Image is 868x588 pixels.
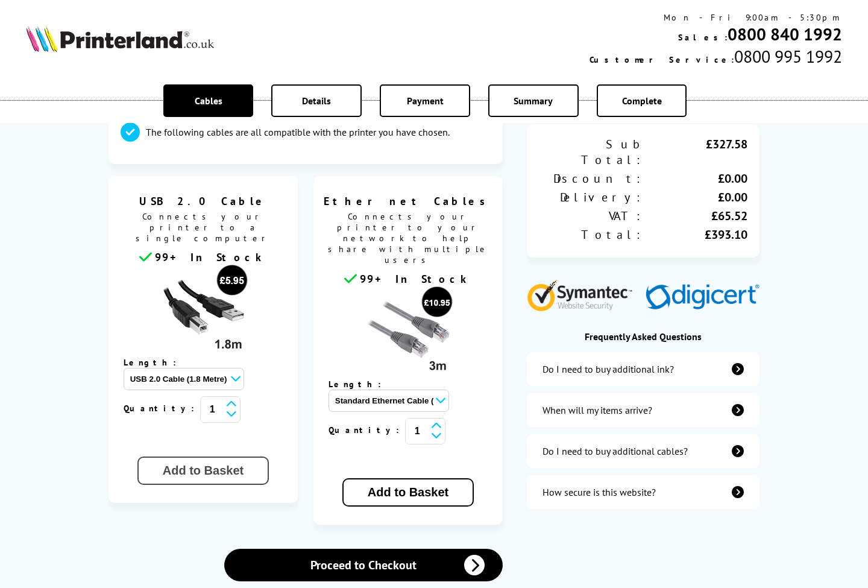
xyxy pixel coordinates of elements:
span: Length: [329,379,393,390]
img: Ethernet cable [363,286,453,376]
a: items-arrive [527,393,759,427]
div: Delivery: [539,189,643,205]
span: Connects your printer to your network to help share with multiple users [319,208,497,271]
div: £65.52 [643,208,747,224]
div: Frequently Asked Questions [527,330,759,343]
div: Sub Total: [539,136,643,168]
a: secure-website [527,475,759,509]
span: Summary [514,95,553,107]
p: The following cables are all compatible with the printer you have chosen. [146,125,450,139]
span: Quantity: [329,425,405,435]
div: How secure is this website? [542,486,656,498]
span: Payment [407,95,444,107]
div: Mon - Fri 9:00am - 5:30pm [590,12,842,23]
span: Length: [124,357,188,368]
span: Details [302,95,331,107]
img: Digicert [646,284,759,311]
img: Printerland Logo [26,25,214,52]
div: VAT: [539,208,643,224]
img: usb cable [158,264,248,355]
span: USB 2.0 Cable [118,194,289,208]
a: Proceed to Checkout [224,549,503,581]
div: £393.10 [643,227,747,242]
div: Discount: [539,171,643,186]
span: Complete [622,95,662,107]
div: £0.00 [643,189,747,205]
div: £327.58 [643,136,747,168]
span: Ethernet Cables [322,194,494,208]
span: Quantity: [124,403,200,414]
button: Add to Basket [137,457,269,485]
div: Do I need to buy additional cables? [542,445,688,457]
span: Cables [195,95,222,107]
img: Symantec Website Security [527,277,641,311]
a: additional-cables [527,434,759,468]
span: Customer Service: [590,54,734,65]
div: £0.00 [643,171,747,186]
button: Add to Basket [342,478,474,507]
div: When will my items arrive? [542,404,652,416]
span: Sales: [678,32,728,43]
span: 0800 995 1992 [734,45,842,68]
div: Do I need to buy additional ink? [542,363,674,375]
div: Total: [539,227,643,242]
a: 0800 840 1992 [728,23,842,45]
span: 99+ In Stock [155,250,267,264]
a: additional-ink [527,352,759,386]
span: Connects your printer to a single computer [115,208,292,250]
span: 99+ In Stock [360,272,472,286]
